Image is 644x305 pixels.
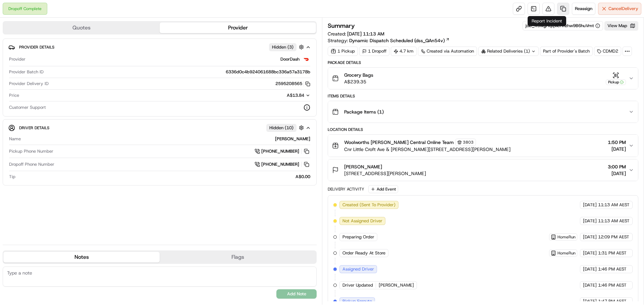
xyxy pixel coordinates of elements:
span: 11:13 AM AEST [598,218,630,224]
h3: Summary [328,23,355,29]
a: 💻API Documentation [54,94,110,106]
div: [PERSON_NAME] [23,136,310,142]
div: Items Details [328,93,638,99]
div: Pickup [606,79,626,85]
input: Clear [17,43,111,50]
span: 12:09 PM AEST [598,234,629,240]
span: [PERSON_NAME] [344,163,382,170]
span: [PHONE_NUMBER] [261,161,299,167]
span: Knowledge Base [13,97,51,104]
div: Strategy: [328,37,450,44]
div: Delivery Activity [328,186,364,192]
span: [DATE] [583,250,597,256]
button: CancelDelivery [598,3,641,15]
span: DoorDash [280,56,300,62]
span: Provider [9,56,25,62]
span: Created: [328,30,384,37]
span: Driver Updated [342,282,373,288]
a: [PHONE_NUMBER] [255,148,310,155]
button: Provider DetailsHidden (3) [8,42,311,53]
button: Pickup [606,72,626,85]
span: Dropoff Phone Number [9,161,54,167]
div: 4.7 km [391,47,417,56]
span: API Documentation [63,97,108,104]
span: Pickup Phone Number [9,148,53,154]
div: Location Details [328,127,638,132]
img: doordash_logo_v2.png [302,55,310,63]
a: Dynamic Dispatch Scheduled (dss_QAn54v) [349,37,450,44]
span: Pickup Enroute [342,298,372,304]
span: [PERSON_NAME] [379,282,414,288]
span: A$13.84 [287,92,304,98]
button: Hidden (3) [269,43,306,51]
span: 1:31 PM AEST [598,250,627,256]
span: A$239.35 [344,78,373,85]
span: 11:13 AM AEST [598,202,630,208]
span: Provider Details [19,45,54,50]
span: Woolworths [PERSON_NAME] Central Online Team [344,139,454,146]
span: Provider Delivery ID [9,81,49,87]
div: 💻 [57,98,62,103]
button: Reassign [572,3,595,15]
span: Order Ready At Store [342,250,385,256]
button: 2595208565 [275,81,310,87]
span: Tip [9,174,15,180]
span: Provider Batch ID [9,69,44,75]
span: 1:47 PM AEST [598,298,627,304]
span: Cnr Little Croft Ave & [PERSON_NAME][STREET_ADDRESS][PERSON_NAME] [344,146,511,153]
span: Preparing Order [342,234,374,240]
button: Start new chat [114,66,122,74]
button: Woolworths [PERSON_NAME] Central Online Team3803Cnr Little Croft Ave & [PERSON_NAME][STREET_ADDRE... [328,135,638,157]
span: Created (Sent To Provider) [342,202,395,208]
span: [DATE] [608,146,626,152]
span: Pylon [67,113,81,119]
span: 6336d0c4b924061688bc336a57a3178b [226,69,310,75]
img: Nash [7,7,20,20]
span: [DATE] [583,266,597,272]
button: A$13.84 [251,92,310,98]
span: Driver Details [19,125,49,131]
span: 3:00 PM [608,163,626,170]
a: Powered byPylon [47,113,81,119]
button: [PERSON_NAME][STREET_ADDRESS][PERSON_NAME]3:00 PM[DATE] [328,159,638,181]
span: 1:46 PM AEST [598,266,627,272]
span: 1:46 PM AEST [598,282,627,288]
button: Provider [160,22,316,33]
span: [DATE] [608,170,626,177]
button: [PHONE_NUMBER] [255,161,310,168]
span: Assigned Driver [342,266,374,272]
span: Name [9,136,21,142]
img: 1736555255976-a54dd68f-1ca7-489b-9aae-adbdc363a1c4 [7,64,19,76]
span: 3803 [463,140,474,145]
span: 1:50 PM [608,139,626,146]
button: Grocery BagsA$239.35Pickup [328,68,638,89]
span: Hidden ( 10 ) [269,125,293,131]
span: Hidden ( 3 ) [272,44,293,50]
button: Hidden (10) [266,124,306,132]
span: HomeRun [557,234,576,240]
p: Welcome 👋 [7,27,122,37]
a: Created via Automation [418,47,477,56]
div: 1 Dropoff [359,47,389,56]
span: Cancel Delivery [608,6,638,12]
button: Notes [3,252,160,262]
div: Start new chat [23,64,110,71]
span: Reassign [575,6,592,12]
div: 1 Pickup [328,47,358,56]
span: Package Items ( 1 ) [344,108,384,115]
span: [DATE] [583,234,597,240]
button: job_K5wgHqqweHhzhw9B6huVmt [526,23,600,29]
div: 📗 [7,98,12,103]
span: [DATE] [583,298,597,304]
div: Package Details [328,60,638,65]
span: [DATE] 11:13 AM [347,31,384,37]
button: Package Items (1) [328,101,638,123]
div: CDMD2 [594,47,621,56]
span: Dynamic Dispatch Scheduled (dss_QAn54v) [349,37,445,44]
div: Related Deliveries (1) [478,47,539,56]
span: Grocery Bags [344,72,373,78]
